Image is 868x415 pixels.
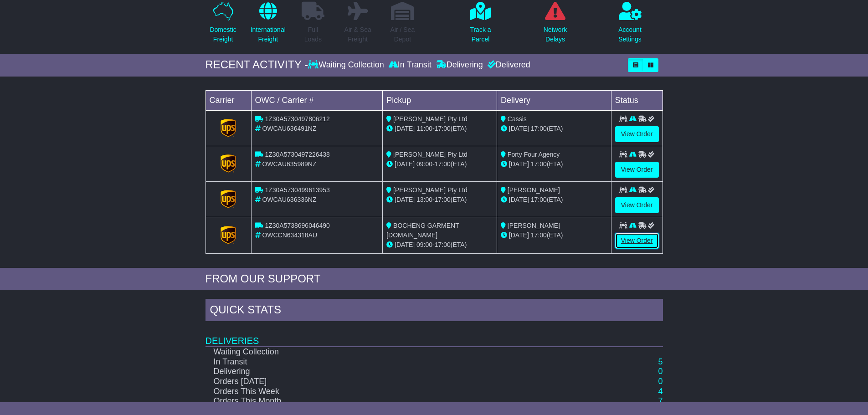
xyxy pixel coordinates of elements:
a: AccountSettings [618,1,642,49]
a: 4 [658,387,663,396]
a: NetworkDelays [543,1,567,49]
span: 17:00 [435,125,451,132]
div: Delivering [434,60,485,70]
div: In Transit [386,60,434,70]
span: 1Z30A5738696046490 [265,222,329,229]
span: [DATE] [395,241,415,248]
span: [DATE] [509,231,529,239]
a: View Order [615,233,659,249]
td: Carrier [205,90,251,110]
span: [PERSON_NAME] Pty Ltd [393,186,467,194]
a: InternationalFreight [250,1,286,49]
a: 5 [658,357,663,366]
div: - (ETA) [386,159,493,169]
span: OWCAU636336NZ [262,196,316,203]
span: 1Z30A5730497806212 [265,115,329,123]
a: 0 [658,377,663,386]
a: 0 [658,367,663,376]
td: Waiting Collection [205,347,578,357]
div: (ETA) [501,124,607,133]
span: OWCCN634318AU [262,231,317,239]
p: Domestic Freight [210,25,236,44]
td: Orders This Week [205,387,578,397]
a: View Order [615,162,659,178]
span: [DATE] [509,160,529,168]
p: Full Loads [302,25,324,44]
a: 7 [658,396,663,405]
span: 11:00 [416,125,432,132]
td: Pickup [383,90,497,110]
div: (ETA) [501,195,607,205]
span: [DATE] [395,160,415,168]
img: GetCarrierServiceLogo [221,119,236,137]
span: OWCAU635989NZ [262,160,316,168]
span: Cassis [508,115,527,123]
span: [PERSON_NAME] [508,222,560,229]
span: 17:00 [531,160,547,168]
div: (ETA) [501,159,607,169]
div: RECENT ACTIVITY - [205,58,308,72]
a: Track aParcel [469,1,491,49]
span: OWCAU636491NZ [262,125,316,132]
span: 09:00 [416,160,432,168]
div: - (ETA) [386,124,493,133]
a: View Order [615,197,659,213]
span: [DATE] [509,125,529,132]
span: 17:00 [435,160,451,168]
p: Track a Parcel [470,25,491,44]
p: Air / Sea Depot [390,25,415,44]
span: [PERSON_NAME] Pty Ltd [393,151,467,158]
div: Quick Stats [205,299,663,323]
span: 17:00 [531,125,547,132]
div: Waiting Collection [308,60,386,70]
span: 13:00 [416,196,432,203]
span: [DATE] [509,196,529,203]
div: - (ETA) [386,240,493,250]
span: 17:00 [435,196,451,203]
span: 17:00 [531,196,547,203]
span: [DATE] [395,125,415,132]
div: FROM OUR SUPPORT [205,272,663,286]
span: [DATE] [395,196,415,203]
p: Account Settings [618,25,642,44]
span: 1Z30A5730497226438 [265,151,329,158]
span: [PERSON_NAME] [508,186,560,194]
span: 17:00 [435,241,451,248]
span: BOCHENG GARMENT [DOMAIN_NAME] [386,222,459,239]
img: GetCarrierServiceLogo [221,190,236,208]
a: DomesticFreight [209,1,236,49]
td: Deliveries [205,323,663,347]
td: Delivery [497,90,611,110]
p: International Freight [251,25,286,44]
p: Air & Sea Freight [344,25,371,44]
span: 09:00 [416,241,432,248]
span: 1Z30A5730499613953 [265,186,329,194]
div: (ETA) [501,231,607,240]
img: GetCarrierServiceLogo [221,154,236,173]
img: GetCarrierServiceLogo [221,226,236,244]
span: 17:00 [531,231,547,239]
td: In Transit [205,357,578,367]
td: Orders This Month [205,396,578,406]
div: Delivered [485,60,530,70]
a: View Order [615,126,659,142]
td: OWC / Carrier # [251,90,383,110]
td: Orders [DATE] [205,377,578,387]
span: [PERSON_NAME] Pty Ltd [393,115,467,123]
div: - (ETA) [386,195,493,205]
td: Delivering [205,367,578,377]
span: Forty Four Agency [508,151,560,158]
p: Network Delays [544,25,567,44]
td: Status [611,90,663,110]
